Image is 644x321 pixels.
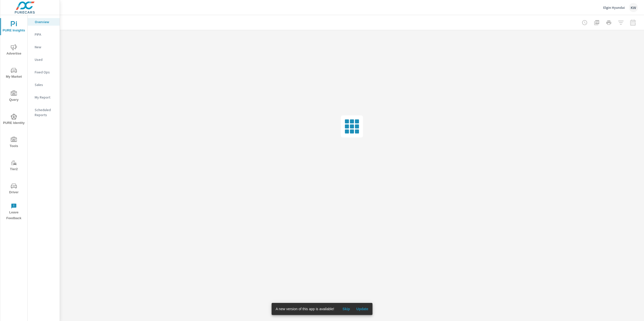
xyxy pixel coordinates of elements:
p: New [35,44,56,50]
div: Used [28,56,60,63]
div: nav menu [0,15,27,223]
span: Leave Feedback [2,203,26,221]
div: Overview [28,18,60,26]
p: Sales [35,82,56,87]
button: Update [354,305,370,313]
p: My Report [35,95,56,100]
div: Fixed Ops [28,68,60,76]
span: PURE Identity [2,114,26,126]
div: Sales [28,81,60,88]
div: New [28,43,60,51]
span: Tools [2,137,26,149]
span: Tier2 [2,160,26,172]
span: Update [356,307,368,311]
p: Overview [35,19,56,24]
p: Scheduled Reports [35,107,56,117]
div: PIPA [28,31,60,38]
div: My Report [28,94,60,101]
p: Fixed Ops [35,70,56,75]
span: Advertise [2,44,26,57]
div: KW [629,3,638,12]
span: Driver [2,183,26,195]
span: My Market [2,67,26,80]
p: Elgin Hyundai [603,5,625,10]
button: Skip [338,305,354,313]
div: Scheduled Reports [28,106,60,119]
p: PIPA [35,32,56,37]
span: Skip [340,307,352,311]
span: A new version of this app is available! [276,307,334,311]
span: Query [2,90,26,103]
p: Used [35,57,56,62]
span: PURE Insights [2,21,26,33]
